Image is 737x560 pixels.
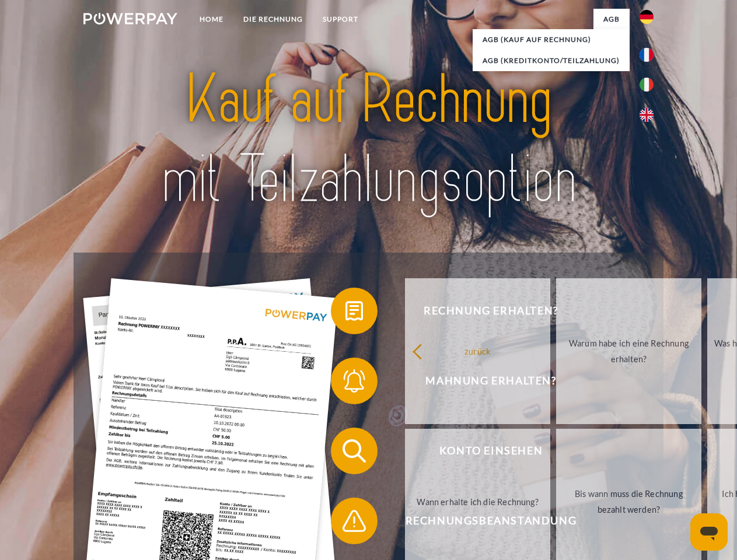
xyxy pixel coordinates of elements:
img: qb_search.svg [340,436,369,466]
img: en [640,108,654,122]
div: zurück [412,343,543,359]
a: AGB (Kreditkonto/Teilzahlung) [473,50,630,71]
a: DIE RECHNUNG [233,9,313,30]
img: fr [640,48,654,62]
button: Rechnung erhalten? [331,288,634,334]
img: it [640,78,654,92]
a: Home [190,9,233,30]
img: logo-powerpay-white.svg [83,13,177,24]
img: de [640,10,654,24]
img: qb_bell.svg [340,366,369,395]
a: SUPPORT [313,9,368,30]
button: Konto einsehen [331,428,634,474]
div: Wann erhalte ich die Rechnung? [412,494,543,509]
iframe: Schaltfläche zum Öffnen des Messaging-Fensters [690,513,728,551]
a: AGB (Kauf auf Rechnung) [473,29,630,50]
img: qb_warning.svg [340,506,369,535]
button: Rechnungsbeanstandung [331,498,634,544]
button: Mahnung erhalten? [331,358,634,404]
div: Bis wann muss die Rechnung bezahlt werden? [563,486,694,517]
a: agb [593,9,630,30]
img: qb_bill.svg [340,296,369,325]
div: Warum habe ich eine Rechnung erhalten? [563,335,694,367]
img: title-powerpay_de.svg [111,56,626,223]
